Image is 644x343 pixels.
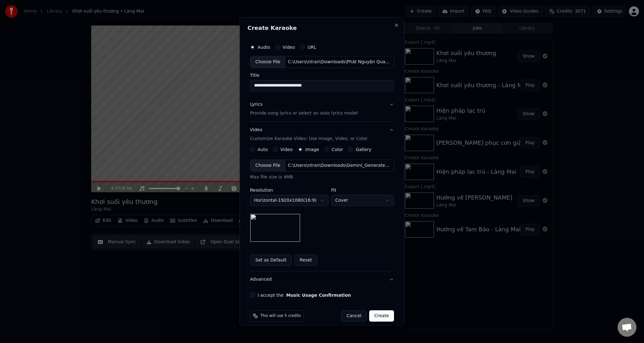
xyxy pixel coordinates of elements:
[250,188,329,192] label: Resolution
[250,56,286,68] div: Choose File
[250,147,394,271] div: VideoCustomize Karaoke Video: Use Image, Video, or Color
[250,110,358,116] p: Provide song lyrics or select an auto lyrics model
[250,174,394,180] div: Max file size is 4MB
[369,310,394,321] button: Create
[294,254,317,266] button: Reset
[250,160,286,171] div: Choose File
[331,188,394,192] label: Fit
[250,127,368,142] div: Video
[283,45,295,49] label: Video
[341,310,367,321] button: Cancel
[250,121,394,147] button: VideoCustomize Karaoke Video: Use Image, Video, or Color
[250,73,394,77] label: Title
[308,45,316,49] label: URL
[258,293,351,297] label: I accept the
[247,25,397,31] h2: Create Karaoke
[280,147,293,151] label: Video
[286,162,392,168] div: C:\Users\ntran\Downloads\Gemini_Generated_Image_7rq75c7rq75c7rq7 copy.jpg
[250,271,394,287] button: Advanced
[286,59,392,65] div: C:\Users\ntran\Downloads\Phát Nguyện Quay Về - Làng Mai.mp3
[250,135,368,142] p: Customize Karaoke Video: Use Image, Video, or Color
[305,147,319,151] label: Image
[250,254,292,266] button: Set as Default
[258,45,270,49] label: Audio
[356,147,371,151] label: Gallery
[250,101,262,107] div: Lyrics
[260,313,301,318] span: This will use 5 credits
[258,147,268,151] label: Auto
[250,96,394,121] button: LyricsProvide song lyrics or select an auto lyrics model
[286,293,351,297] button: I accept the
[332,147,343,151] label: Color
